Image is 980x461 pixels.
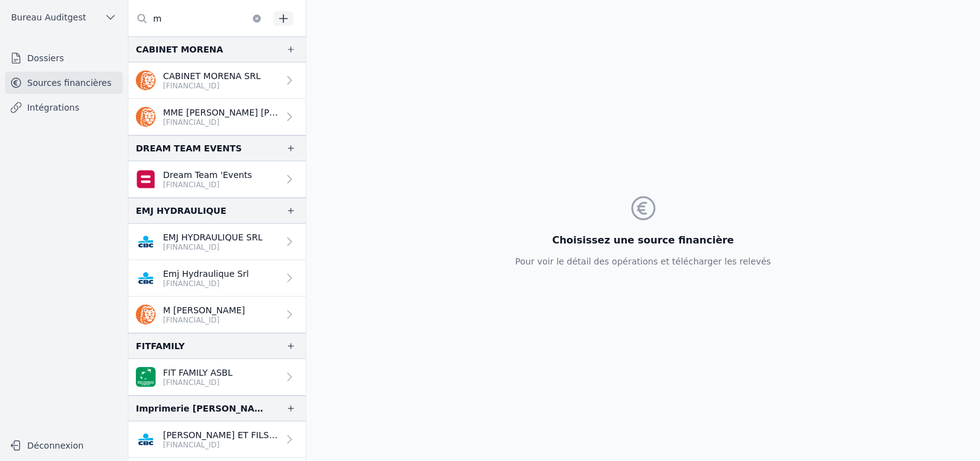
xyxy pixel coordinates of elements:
[515,255,771,268] p: Pour voir le détail des opérations et télécharger les relevés
[163,180,252,190] p: [FINANCIAL_ID]
[515,233,771,248] h3: Choisissez une source financière
[128,297,306,333] a: M [PERSON_NAME] [FINANCIAL_ID]
[136,429,156,449] img: CBC_CREGBEBB.png
[136,141,242,156] div: DREAM TEAM EVENTS
[5,436,123,455] button: Déconnexion
[136,367,156,387] img: BNP_BE_BUSINESS_GEBABEBB.png
[5,7,123,27] button: Bureau Auditgest
[128,62,306,99] a: CABINET MORENA SRL [FINANCIAL_ID]
[5,72,123,94] a: Sources financières
[163,279,249,289] p: [FINANCIAL_ID]
[128,161,306,198] a: Dream Team 'Events [FINANCIAL_ID]
[163,242,262,252] p: [FINANCIAL_ID]
[136,339,185,353] div: FITFAMILY
[136,42,223,57] div: CABINET MORENA
[128,7,269,30] input: Filtrer par dossier...
[136,107,156,127] img: ing.png
[163,117,279,127] p: [FINANCIAL_ID]
[163,169,252,181] p: Dream Team 'Events
[136,401,266,416] div: Imprimerie [PERSON_NAME] et fils [PERSON_NAME]
[128,224,306,260] a: EMJ HYDRAULIQUE SRL [FINANCIAL_ID]
[163,231,262,243] p: EMJ HYDRAULIQUE SRL
[163,366,233,379] p: FIT FAMILY ASBL
[136,268,156,288] img: CBC_CREGBEBB.png
[163,268,249,280] p: Emj Hydraulique Srl
[136,70,156,90] img: ing.png
[163,304,245,316] p: M [PERSON_NAME]
[5,47,123,69] a: Dossiers
[5,96,123,119] a: Intégrations
[136,169,156,189] img: belfius.png
[163,315,245,325] p: [FINANCIAL_ID]
[163,440,279,450] p: [FINANCIAL_ID]
[136,305,156,324] img: ing.png
[11,11,86,23] span: Bureau Auditgest
[128,421,306,458] a: [PERSON_NAME] ET FILS (IMPRIMERIE) SRL [FINANCIAL_ID]
[128,99,306,135] a: MME [PERSON_NAME] [PERSON_NAME] [FINANCIAL_ID]
[163,70,261,82] p: CABINET MORENA SRL
[136,232,156,252] img: CBC_CREGBEBB.png
[163,81,261,91] p: [FINANCIAL_ID]
[163,378,233,387] p: [FINANCIAL_ID]
[128,260,306,297] a: Emj Hydraulique Srl [FINANCIAL_ID]
[128,359,306,395] a: FIT FAMILY ASBL [FINANCIAL_ID]
[163,106,279,119] p: MME [PERSON_NAME] [PERSON_NAME]
[136,203,227,218] div: EMJ HYDRAULIQUE
[163,429,279,441] p: [PERSON_NAME] ET FILS (IMPRIMERIE) SRL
